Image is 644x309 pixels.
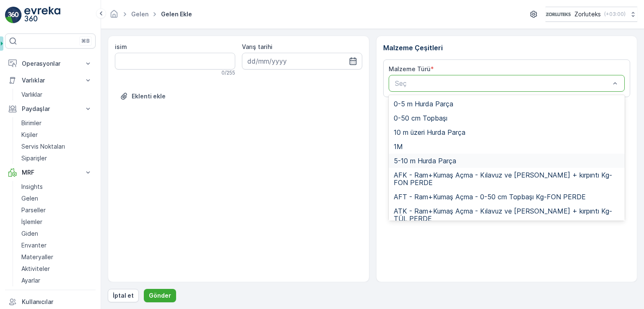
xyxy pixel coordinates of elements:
img: logo_light-DOdMpM7g.png [24,7,60,23]
p: ( +03:00 ) [604,11,626,18]
a: Insights [18,181,96,193]
span: ATK - Ram+Kumaş Açma - Kılavuz ve [PERSON_NAME] + kırpıntı Kg-TÜL PERDE [394,207,620,222]
p: Envanter [21,241,47,250]
a: Varlıklar [18,89,96,100]
p: İptal et [113,291,134,300]
a: Giden [18,228,96,239]
p: ⌘B [81,38,90,44]
a: Materyaller [18,251,96,263]
label: isim [115,43,127,50]
p: Servis Noktaları [21,142,65,151]
p: Ayarlar [21,276,40,285]
span: AFT - Ram+Kumaş Açma - 0-50 cm Topbaşı Kg-FON PERDE [394,193,586,201]
span: 0-5 m Hurda Parça [394,100,453,108]
p: MRF [22,168,79,177]
p: Zorluteks [574,10,601,18]
p: Kullanıcılar [22,298,92,306]
a: Ana Sayfa [109,13,119,20]
a: Ayarlar [18,275,96,286]
span: AFK - Ram+Kumaş Açma - Kılavuz ve [PERSON_NAME] + kırpıntı Kg-FON PERDE [394,171,620,186]
p: Gelen [21,194,38,203]
p: 0 / 255 [221,70,235,76]
a: Servis Noktaları [18,141,96,152]
a: Aktiviteler [18,263,96,275]
button: İptal et [108,289,139,302]
a: Envanter [18,239,96,251]
p: Operasyonlar [22,59,79,68]
p: Parseller [21,206,46,214]
a: Siparişler [18,152,96,164]
img: logo [5,7,22,23]
p: Aktiviteler [21,265,50,273]
p: İşlemler [21,218,42,226]
a: Parseller [18,204,96,216]
a: İşlemler [18,216,96,228]
span: 10 m üzeri Hurda Parça [394,129,465,136]
a: Gelen [131,10,148,18]
input: dd/mm/yyyy [242,53,362,70]
label: Malzeme Türü [389,65,431,72]
button: Gönder [144,289,176,302]
p: Seç [395,78,610,88]
span: Gelen ekle [159,10,194,18]
p: Kişiler [21,131,38,139]
span: 5-10 m Hurda Parça [394,157,456,165]
button: Dosya Yükle [115,90,171,103]
p: Insights [21,183,43,191]
button: Paydaşlar [5,100,96,117]
button: Zorluteks(+03:00) [545,7,637,22]
a: Kişiler [18,129,96,141]
span: 0-50 cm Topbaşı [394,114,447,122]
p: Birimler [21,119,42,127]
p: Paydaşlar [22,105,79,113]
button: Varlıklar [5,72,96,89]
span: 1M [394,143,403,150]
p: Varlıklar [21,90,42,99]
p: Malzeme Çeşitleri [383,43,631,53]
p: Gönder [149,291,171,300]
a: Birimler [18,117,96,129]
a: Gelen [18,193,96,204]
p: Siparişler [21,154,47,162]
label: Varış tarihi [242,43,273,50]
p: Materyaller [21,253,53,261]
img: 6-1-9-3_wQBzyll.png [545,10,571,19]
button: Operasyonlar [5,55,96,72]
p: Giden [21,229,38,238]
p: Varlıklar [22,76,79,85]
p: Eklenti ekle [132,92,166,100]
button: MRF [5,164,96,181]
